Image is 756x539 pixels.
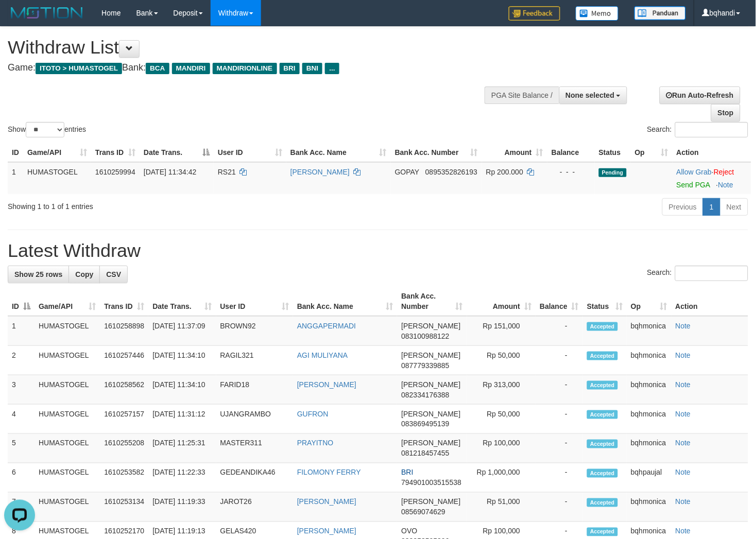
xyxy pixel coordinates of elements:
a: CSV [99,266,128,283]
button: None selected [559,86,628,104]
td: bqhmonica [627,434,672,463]
th: User ID: activate to sort column ascending [214,143,286,162]
select: Showentries [26,122,64,137]
span: Accepted [587,469,618,478]
span: [PERSON_NAME] [401,439,460,447]
span: Copy 087779339885 to clipboard [401,361,449,370]
td: HUMASTOGEL [35,346,100,375]
th: Op: activate to sort column ascending [627,287,672,316]
th: Status: activate to sort column ascending [583,287,627,316]
span: Accepted [587,322,618,331]
td: HUMASTOGEL [35,405,100,434]
td: - [536,493,583,522]
img: Button%20Memo.svg [576,6,619,21]
td: HUMASTOGEL [35,493,100,522]
a: Note [676,322,691,330]
a: Allow Grab [677,168,712,176]
td: 6 [8,463,35,493]
h4: Game: Bank: [8,63,494,73]
td: HUMASTOGEL [35,434,100,463]
a: FILOMONY FERRY [297,468,361,477]
th: Game/API: activate to sort column ascending [35,287,100,316]
td: Rp 50,000 [467,405,536,434]
img: MOTION_logo.png [8,5,86,21]
span: MANDIRI [172,63,210,74]
a: Note [676,410,691,418]
span: Copy 08569074629 to clipboard [401,508,445,516]
td: [DATE] 11:34:10 [148,375,216,405]
td: - [536,375,583,405]
span: Accepted [587,410,618,419]
span: Show 25 rows [14,270,62,279]
th: Bank Acc. Name: activate to sort column ascending [286,143,391,162]
td: 7 [8,493,35,522]
td: 1610258562 [100,375,148,405]
span: Copy 083100988122 to clipboard [401,332,449,340]
span: Copy 082334176388 to clipboard [401,391,449,399]
div: PGA Site Balance / [485,86,559,104]
span: 1610259994 [95,168,135,176]
span: Accepted [587,498,618,507]
td: bqhmonica [627,493,672,522]
a: Next [720,198,748,216]
td: bqhmonica [627,346,672,375]
td: - [536,463,583,493]
a: Note [676,380,691,389]
span: OVO [401,527,417,535]
td: bqhpaujal [627,463,672,493]
a: Note [676,351,691,359]
th: Bank Acc. Number: activate to sort column ascending [391,143,482,162]
td: BROWN92 [216,316,294,346]
th: Amount: activate to sort column ascending [467,287,536,316]
th: Bank Acc. Name: activate to sort column ascending [293,287,397,316]
span: BRI [401,468,413,477]
th: Date Trans.: activate to sort column ascending [148,287,216,316]
input: Search: [675,266,748,281]
a: Stop [711,104,741,121]
span: [PERSON_NAME] [401,322,460,330]
span: Accepted [587,381,618,390]
td: 4 [8,405,35,434]
th: Game/API: activate to sort column ascending [23,143,91,162]
a: Reject [714,168,734,176]
td: [DATE] 11:22:33 [148,463,216,493]
span: · [677,168,714,176]
span: ... [325,63,339,74]
a: Note [676,527,691,535]
span: [PERSON_NAME] [401,351,460,359]
a: Previous [662,198,703,216]
span: MANDIRIONLINE [213,63,277,74]
th: User ID: activate to sort column ascending [216,287,294,316]
span: RS21 [218,168,236,176]
a: [PERSON_NAME] [290,168,350,176]
span: Accepted [587,352,618,360]
th: Status [595,143,631,162]
th: Action [673,143,751,162]
span: [PERSON_NAME] [401,380,460,389]
td: 1610253134 [100,493,148,522]
a: Note [676,498,691,506]
label: Search: [647,122,748,137]
th: ID [8,143,23,162]
button: Open LiveChat chat widget [4,4,35,35]
td: GEDEANDIKA46 [216,463,294,493]
img: Feedback.jpg [509,6,560,21]
td: FARID18 [216,375,294,405]
h1: Latest Withdraw [8,240,748,261]
td: 5 [8,434,35,463]
a: 1 [703,198,720,216]
th: Balance [547,143,595,162]
td: 3 [8,375,35,405]
span: Copy 083869495139 to clipboard [401,420,449,428]
td: 1610257157 [100,405,148,434]
td: HUMASTOGEL [35,375,100,405]
input: Search: [675,122,748,137]
td: · [673,162,751,194]
span: [PERSON_NAME] [401,498,460,506]
td: - [536,346,583,375]
td: Rp 51,000 [467,493,536,522]
th: Trans ID: activate to sort column ascending [91,143,140,162]
td: 1610258898 [100,316,148,346]
a: Send PGA [677,181,710,189]
td: HUMASTOGEL [35,463,100,493]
